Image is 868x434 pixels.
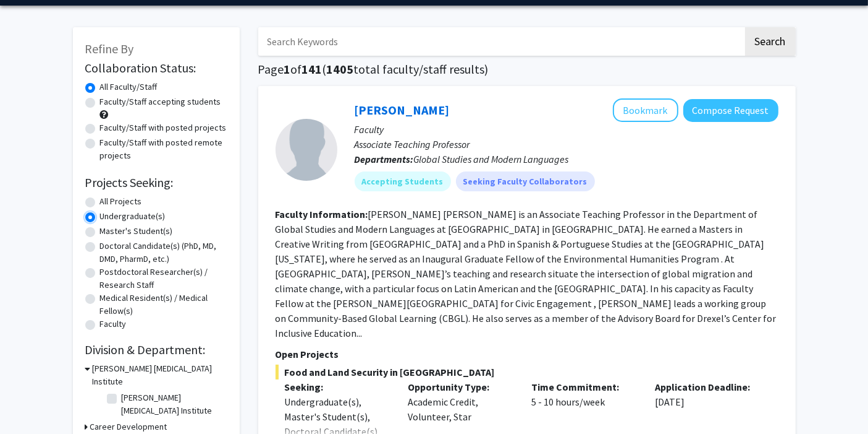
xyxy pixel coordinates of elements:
b: Departments: [355,153,414,165]
label: Faculty/Staff accepting students [100,95,221,108]
p: Associate Teaching Professor [355,137,778,152]
p: Seeking: [285,380,390,394]
input: Search Keywords [258,27,743,56]
label: Faculty/Staff with posted remote projects [100,136,227,162]
button: Add Steve Dolph to Bookmarks [613,98,678,122]
label: Faculty/Staff with posted projects [100,121,227,134]
span: Refine By [85,41,134,56]
p: Faculty [355,122,778,137]
span: 1405 [327,61,354,77]
span: Food and Land Security in [GEOGRAPHIC_DATA] [276,365,778,380]
h2: Collaboration Status: [85,61,227,76]
label: Undergraduate(s) [100,210,166,223]
label: All Faculty/Staff [100,80,158,93]
mat-chip: Seeking Faculty Collaborators [456,171,595,191]
label: Doctoral Candidate(s) (PhD, MD, DMD, PharmD, etc.) [100,240,227,266]
label: Master's Student(s) [100,225,173,238]
h3: Career Development [90,420,167,433]
a: [PERSON_NAME] [355,102,450,118]
mat-chip: Accepting Students [355,171,451,191]
button: Search [745,27,796,56]
label: Faculty [100,318,127,331]
label: All Projects [100,195,142,208]
span: 1 [284,61,291,77]
h1: Page of ( total faculty/staff results) [258,62,796,77]
h2: Projects Seeking: [85,175,227,190]
p: Time Commitment: [531,380,636,394]
p: Opportunity Type: [408,380,513,394]
p: Application Deadline: [655,380,760,394]
iframe: Chat [9,378,53,425]
span: 141 [302,61,322,77]
h2: Division & Department: [85,342,227,357]
label: Postdoctoral Researcher(s) / Research Staff [100,266,227,292]
label: [PERSON_NAME] [MEDICAL_DATA] Institute [122,391,224,417]
p: Open Projects [276,347,778,362]
b: Faculty Information: [276,208,368,220]
span: Global Studies and Modern Languages [414,153,569,165]
h3: [PERSON_NAME] [MEDICAL_DATA] Institute [93,362,227,388]
label: Medical Resident(s) / Medical Fellow(s) [100,292,227,318]
button: Compose Request to Steve Dolph [683,99,778,122]
fg-read-more: [PERSON_NAME] [PERSON_NAME] is an Associate Teaching Professor in the Department of Global Studie... [276,208,777,339]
